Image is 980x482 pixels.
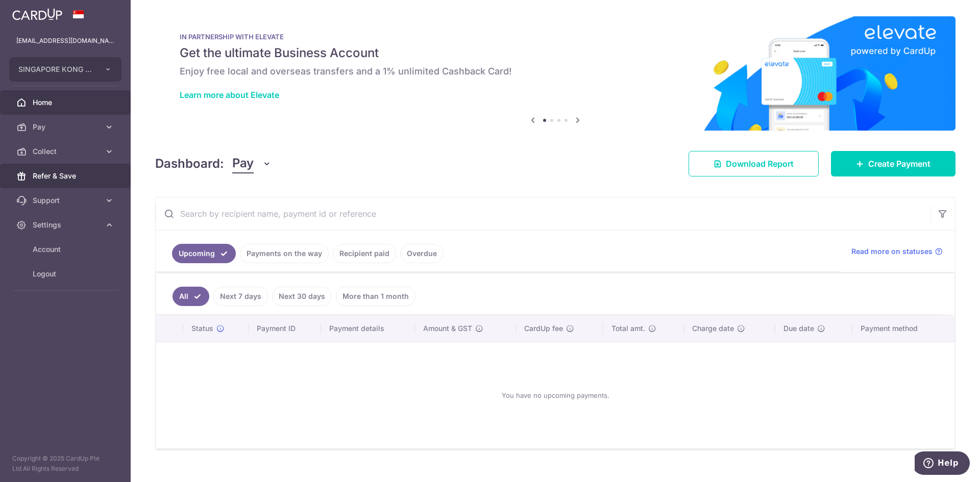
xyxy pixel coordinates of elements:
[851,246,943,257] a: Read more on statuses
[156,197,930,230] input: Search by recipient name, payment id or reference
[33,171,100,181] span: Refer & Save
[400,244,444,263] a: Overdue
[851,246,933,257] span: Read more on statuses
[16,36,114,46] p: [EMAIL_ADDRESS][DOMAIN_NAME]
[321,315,415,342] th: Payment details
[915,451,970,477] iframe: Opens a widget where you can find more information
[232,154,254,173] span: Pay
[213,287,268,306] a: Next 7 days
[180,65,931,78] h6: Enjoy free local and overseas transfers and a 1% unlimited Cashback Card!
[868,158,930,170] span: Create Payment
[191,323,213,334] span: Status
[692,323,734,334] span: Charge date
[726,158,794,170] span: Download Report
[180,33,931,41] p: IN PARTNERSHIP WITH ELEVATE
[33,146,100,157] span: Collect
[336,287,415,306] a: More than 1 month
[852,315,954,342] th: Payment method
[33,244,100,255] span: Account
[18,64,94,74] span: SINGAPORE KONG HONG LANCRE PTE. LTD.
[33,220,100,230] span: Settings
[524,323,563,334] span: CardUp fee
[240,244,329,263] a: Payments on the way
[689,151,819,176] a: Download Report
[168,350,942,440] div: You have no upcoming payments.
[232,154,272,173] button: Pay
[33,122,100,132] span: Pay
[33,97,100,108] span: Home
[423,323,472,334] span: Amount & GST
[249,315,321,342] th: Payment ID
[9,57,121,82] button: SINGAPORE KONG HONG LANCRE PTE. LTD.
[611,323,645,334] span: Total amt.
[155,16,955,131] img: Renovation banner
[180,45,931,61] h5: Get the ultimate Business Account
[33,195,100,206] span: Support
[272,287,332,306] a: Next 30 days
[783,323,814,334] span: Due date
[173,287,209,306] a: All
[333,244,396,263] a: Recipient paid
[831,151,955,176] a: Create Payment
[33,269,100,279] span: Logout
[180,90,279,100] a: Learn more about Elevate
[155,155,224,173] h4: Dashboard:
[172,244,236,263] a: Upcoming
[12,8,62,20] img: CardUp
